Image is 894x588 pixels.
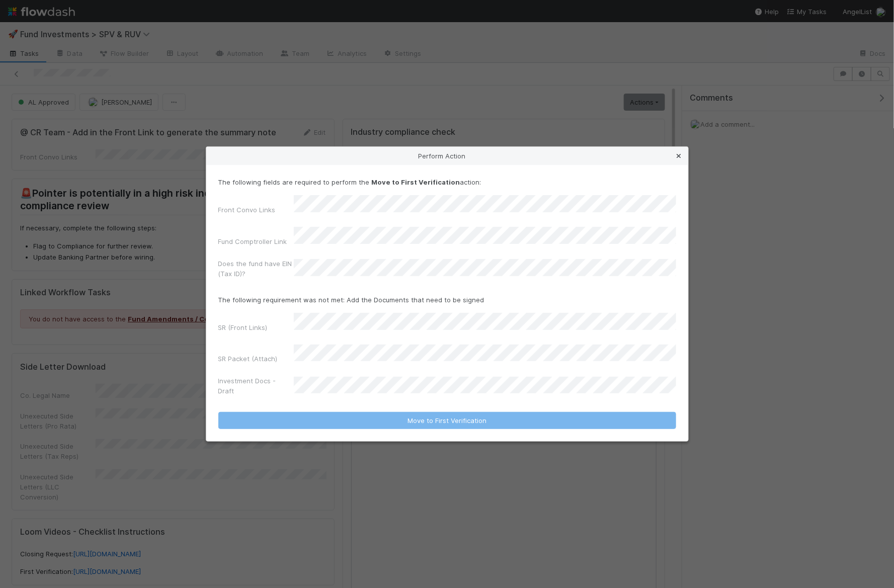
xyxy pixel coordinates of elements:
label: SR (Front Links) [218,322,268,332]
p: The following fields are required to perform the action: [218,177,676,187]
div: Perform Action [206,147,688,165]
label: Front Convo Links [218,205,276,215]
p: The following requirement was not met: Add the Documents that need to be signed [218,295,676,305]
strong: Move to First Verification [372,178,460,186]
button: Move to First Verification [218,412,676,429]
label: Does the fund have EIN (Tax ID)? [218,259,294,279]
label: Investment Docs - Draft [218,376,294,396]
label: SR Packet (Attach) [218,354,278,364]
label: Fund Comptroller Link [218,236,287,246]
